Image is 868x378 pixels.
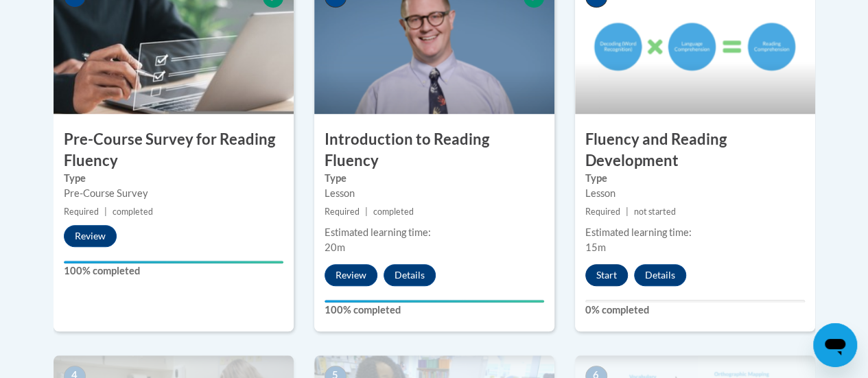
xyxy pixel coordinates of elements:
[585,264,628,286] button: Start
[325,300,544,303] div: Your progress
[575,129,815,172] h3: Fluency and Reading Development
[64,171,283,186] label: Type
[113,206,153,217] span: completed
[634,264,686,286] button: Details
[634,206,676,217] span: not started
[314,129,554,172] h3: Introduction to Reading Fluency
[325,303,544,318] label: 100% completed
[384,264,436,286] button: Details
[64,206,99,217] span: Required
[104,206,107,217] span: |
[626,206,629,217] span: |
[585,206,620,217] span: Required
[325,225,544,240] div: Estimated learning time:
[64,186,283,201] div: Pre-Course Survey
[365,206,368,217] span: |
[64,261,283,263] div: Your progress
[585,225,805,240] div: Estimated learning time:
[54,129,294,172] h3: Pre-Course Survey for Reading Fluency
[585,171,805,186] label: Type
[813,323,857,367] iframe: Button to launch messaging window
[325,171,544,186] label: Type
[325,264,377,286] button: Review
[325,206,360,217] span: Required
[585,303,805,318] label: 0% completed
[585,186,805,201] div: Lesson
[585,241,606,253] span: 15m
[373,206,414,217] span: completed
[325,186,544,201] div: Lesson
[64,263,283,279] label: 100% completed
[325,241,345,253] span: 20m
[64,225,117,247] button: Review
